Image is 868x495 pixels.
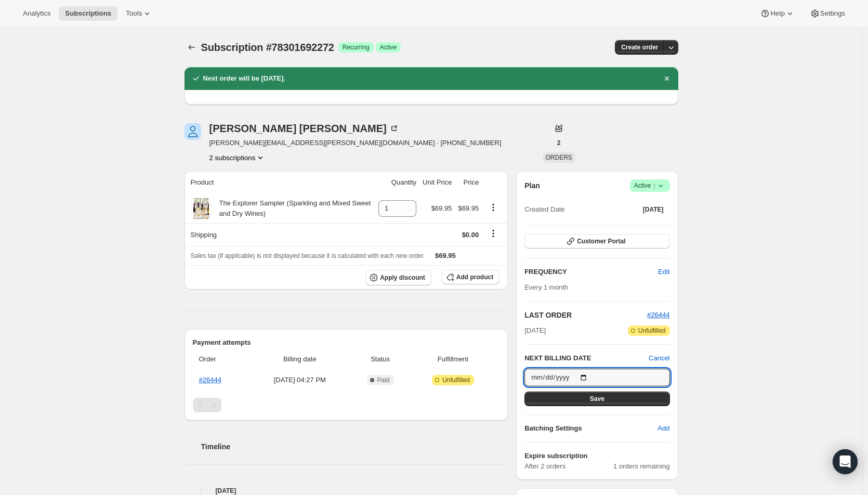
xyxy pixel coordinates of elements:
span: $0.00 [462,231,479,239]
button: Apply discount [365,270,431,285]
nav: Pagination [193,398,500,412]
button: Save [524,392,669,406]
a: #26444 [647,311,669,319]
span: Created Date [524,204,564,215]
h2: Timeline [201,441,508,452]
span: Billing date [252,354,348,364]
span: [DATE] · 04:27 PM [252,375,348,385]
th: Price [455,171,482,194]
span: ORDERS [546,154,572,161]
button: #26444 [647,310,669,320]
span: Analytics [23,9,50,18]
h6: Batching Settings [524,423,657,434]
span: Unfulfilled [442,376,470,384]
button: Product actions [485,202,502,213]
span: Apply discount [380,273,425,282]
h2: Plan [524,180,540,191]
div: Open Intercom Messenger [833,449,858,474]
span: Settings [820,9,845,18]
span: 2 [557,139,561,147]
button: Create order [615,40,664,55]
button: Add product [442,270,499,284]
button: Help [754,6,801,21]
span: After 2 orders [524,461,613,472]
button: Add [651,420,676,437]
span: $69.95 [435,252,456,259]
span: Active [380,43,397,51]
button: Cancel [649,353,669,363]
span: Customer Portal [577,237,625,245]
span: $69.95 [431,204,452,212]
button: 2 [551,136,567,150]
h2: Payment attempts [193,337,500,348]
div: The Explorer Sampler (Sparkling and Mixed Sweet and Dry Wines) [212,198,373,219]
span: Create order [621,43,658,51]
span: | [653,181,655,190]
th: Shipping [185,223,376,246]
button: Shipping actions [485,228,502,239]
span: Subscription #78301692272 [201,42,334,53]
span: Add [657,423,669,434]
span: Edit [658,267,669,277]
span: Save [590,395,604,403]
button: Subscriptions [185,40,199,55]
button: Tools [120,6,159,21]
span: 1 orders remaining [613,461,669,472]
span: Tools [126,9,142,18]
button: Product actions [209,152,266,163]
th: Quantity [375,171,419,194]
span: [DATE] [643,205,664,214]
button: [DATE] [637,202,670,217]
th: Order [193,348,249,371]
button: Analytics [17,6,57,21]
span: Fulfillment [413,354,493,364]
span: [PERSON_NAME][EMAIL_ADDRESS][PERSON_NAME][DOMAIN_NAME] · [PHONE_NUMBER] [209,138,502,148]
span: [DATE] [524,325,546,336]
span: Subscriptions [65,9,111,18]
span: Status [354,354,406,364]
span: Add product [456,273,493,281]
button: Settings [804,6,851,21]
span: Dawn Lyons [185,123,201,140]
span: Help [770,9,784,18]
button: Customer Portal [524,234,669,249]
span: Unfulfilled [638,327,666,335]
h2: NEXT BILLING DATE [524,353,649,363]
span: Sales tax (if applicable) is not displayed because it is calculated with each new order. [191,252,425,259]
span: $69.95 [458,204,479,212]
button: Edit [652,264,676,280]
button: Dismiss notification [660,71,674,86]
h2: Next order will be [DATE]. [203,73,286,84]
div: [PERSON_NAME] [PERSON_NAME] [209,123,399,134]
th: Product [185,171,376,194]
h2: LAST ORDER [524,310,647,320]
button: Subscriptions [59,6,117,21]
h2: FREQUENCY [524,267,658,277]
span: Recurring [343,43,370,51]
span: Every 1 month [524,283,568,291]
th: Unit Price [419,171,455,194]
span: Active [634,180,666,191]
a: #26444 [199,376,221,384]
h6: Expire subscription [524,451,669,461]
span: Paid [377,376,390,384]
